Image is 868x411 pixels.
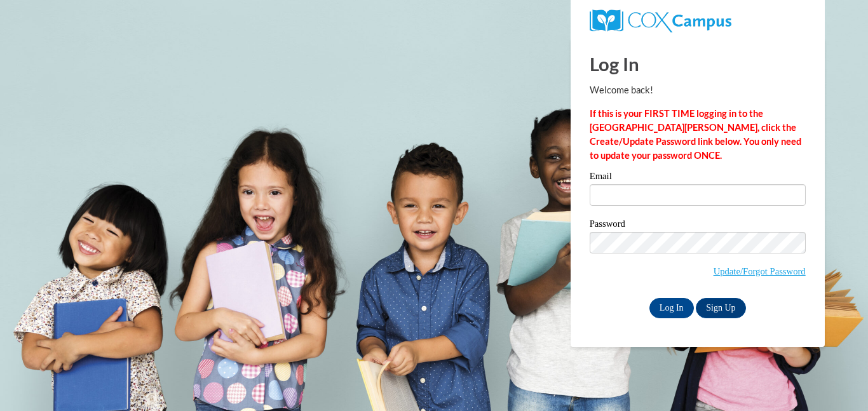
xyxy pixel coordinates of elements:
[649,298,694,318] input: Log In
[714,266,806,276] a: Update/Forgot Password
[590,219,806,232] label: Password
[590,10,731,32] img: COX Campus
[590,108,801,161] strong: If this is your FIRST TIME logging in to the [GEOGRAPHIC_DATA][PERSON_NAME], click the Create/Upd...
[590,51,806,77] h1: Log In
[590,15,731,25] a: COX Campus
[590,83,806,97] p: Welcome back!
[590,172,806,184] label: Email
[696,298,745,318] a: Sign Up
